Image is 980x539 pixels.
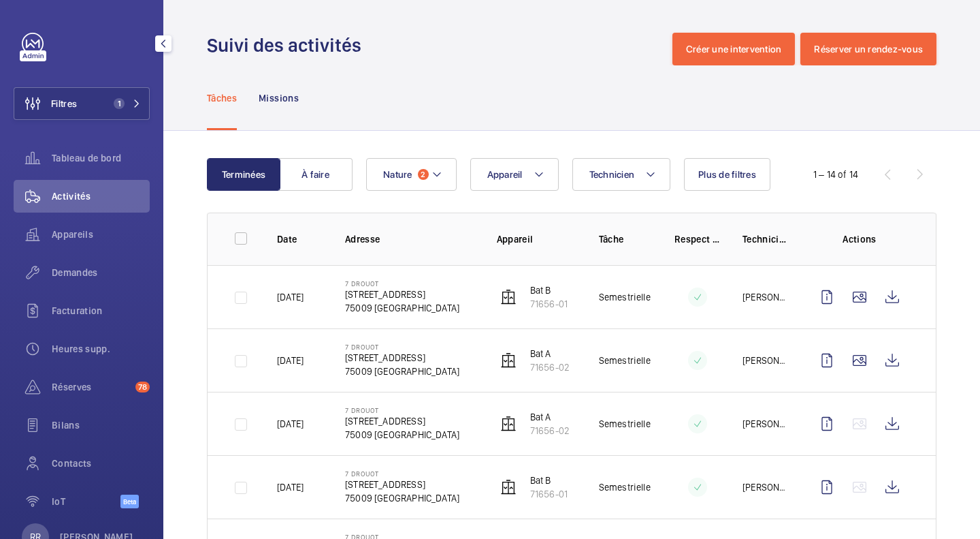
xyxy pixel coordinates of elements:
[530,297,568,311] p: 71656-01
[345,232,475,246] p: Adresse
[52,457,150,470] span: Contacts
[599,290,651,304] p: Semestrielle
[52,342,150,356] span: Heures supp.
[277,232,323,246] p: Date
[530,360,570,374] p: 71656-02
[207,158,280,191] button: Terminées
[120,495,139,508] span: Beta
[52,228,150,241] span: Appareils
[345,365,459,378] p: 75009 [GEOGRAPHIC_DATA]
[684,158,770,191] button: Plus de filtres
[277,290,304,304] p: [DATE]
[277,417,304,431] p: [DATE]
[674,232,721,246] p: Respect délai
[800,33,936,65] button: Réserver un rendez-vous
[530,424,570,437] p: 71656-02
[742,417,789,431] p: [PERSON_NAME]
[530,347,570,360] p: Bat A
[135,382,150,392] span: 78
[530,474,568,487] p: Bat B
[345,279,459,288] p: 7 DROUOT
[345,491,459,505] p: 75009 [GEOGRAPHIC_DATA]
[345,351,459,365] p: [STREET_ADDRESS]
[813,168,858,181] div: 1 – 14 of 14
[500,479,517,495] img: elevator.svg
[345,428,459,442] p: 75009 [GEOGRAPHIC_DATA]
[52,189,150,203] span: Activités
[345,406,459,414] p: 7 DROUOT
[345,343,459,351] p: 7 DROUOT
[207,33,370,58] h1: Suivi des activités
[418,169,429,180] span: 2
[52,151,150,165] span: Tableau de bord
[589,169,635,180] span: Technicien
[52,304,150,318] span: Facturation
[530,487,568,501] p: 71656-01
[470,158,559,191] button: Appareil
[366,158,457,191] button: Nature2
[599,232,653,246] p: Tâche
[52,495,120,508] span: IoT
[52,380,130,394] span: Réserves
[259,91,299,105] p: Missions
[742,232,789,246] p: Technicien
[599,480,651,494] p: Semestrielle
[51,97,77,110] span: Filtres
[672,33,796,65] button: Créer une intervention
[530,410,570,424] p: Bat A
[742,354,789,367] p: [PERSON_NAME]
[811,232,909,246] p: Actions
[500,416,517,432] img: elevator.svg
[572,158,671,191] button: Technicien
[345,301,459,315] p: 75009 [GEOGRAPHIC_DATA]
[114,98,125,109] span: 1
[52,266,150,279] span: Demandes
[742,290,789,304] p: [PERSON_NAME]
[599,354,651,367] p: Semestrielle
[277,354,304,367] p: [DATE]
[599,417,651,431] p: Semestrielle
[345,414,459,428] p: [STREET_ADDRESS]
[14,87,150,120] button: Filtres1
[279,158,353,191] button: À faire
[345,469,459,478] p: 7 DROUOT
[345,478,459,491] p: [STREET_ADDRESS]
[500,289,517,305] img: elevator.svg
[497,232,577,246] p: Appareil
[52,418,150,432] span: Bilans
[383,169,412,180] span: Nature
[530,283,568,297] p: Bat B
[345,288,459,301] p: [STREET_ADDRESS]
[207,91,237,105] p: Tâches
[487,169,523,180] span: Appareil
[742,480,789,494] p: [PERSON_NAME]
[277,480,304,494] p: [DATE]
[698,169,756,180] span: Plus de filtres
[500,352,517,369] img: elevator.svg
